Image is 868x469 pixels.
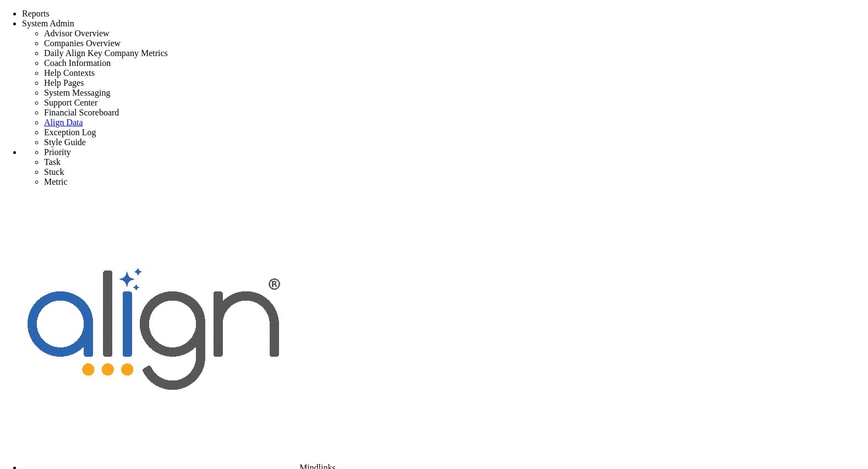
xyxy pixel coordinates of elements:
[44,128,96,137] span: Exception Log
[44,38,121,48] span: Companies Overview
[44,29,110,38] span: Advisor Overview
[44,58,111,68] span: Coach Information
[44,78,84,87] span: Help Pages
[44,68,95,78] span: Help Contexts
[44,177,68,186] span: Metric
[44,108,119,117] span: Financial Scoreboard
[44,157,61,167] span: Task
[22,9,50,18] span: Reports
[44,88,110,97] span: System Messaging
[44,118,83,127] a: Align Data
[44,98,97,107] span: Support Center
[44,48,168,58] span: Daily Align Key Company Metrics
[44,147,71,157] span: Priority
[22,19,74,28] span: System Admin
[44,137,86,147] span: Style Guide
[44,167,64,176] span: Stuck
